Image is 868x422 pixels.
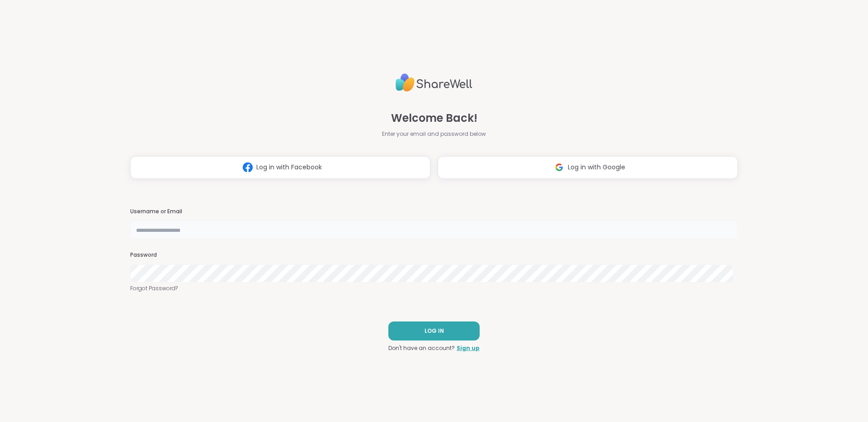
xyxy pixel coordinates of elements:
[396,70,472,96] img: ShareWell Logo
[391,110,477,126] span: Welcome Back!
[551,159,568,176] img: ShareWell Logomark
[130,284,738,293] a: Forgot Password?
[438,156,738,179] button: Log in with Google
[457,344,480,352] a: Sign up
[388,344,455,352] span: Don't have an account?
[239,159,256,176] img: ShareWell Logomark
[130,251,738,259] h3: Password
[425,327,444,335] span: LOG IN
[382,130,486,138] span: Enter your email and password below
[388,321,480,340] button: LOG IN
[256,163,322,172] span: Log in with Facebook
[568,163,625,172] span: Log in with Google
[130,208,738,216] h3: Username or Email
[130,156,430,179] button: Log in with Facebook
